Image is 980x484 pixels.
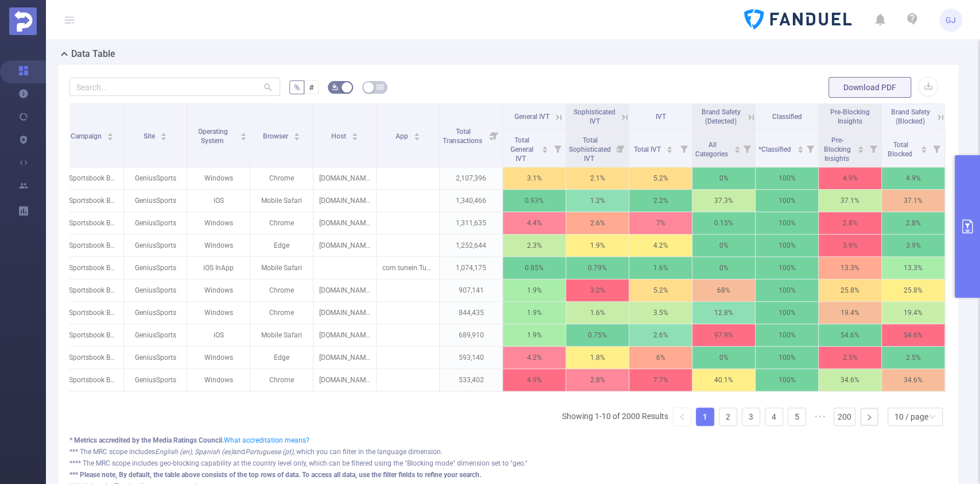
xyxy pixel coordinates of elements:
[124,167,187,189] p: GeniusSports
[549,130,565,167] i: Filter menu
[294,136,300,139] i: icon: caret-down
[542,144,548,148] i: icon: caret-up
[155,448,233,456] i: English (en), Spanish (es)
[413,131,420,138] div: Sort
[696,408,714,425] a: 1
[69,78,280,96] input: Search...
[666,144,673,151] div: Sort
[124,190,187,212] p: GeniusSports
[187,347,250,368] p: Windows
[719,408,737,426] li: 2
[440,302,502,324] p: 844,435
[124,369,187,391] p: GeniusSports
[819,347,881,368] p: 2.5%
[313,190,376,212] p: [DOMAIN_NAME]
[61,302,123,324] p: "Sportsbook Beta Testing" [280108]
[692,279,755,301] p: 68%
[313,347,376,368] p: [DOMAIN_NAME]
[566,324,629,346] p: 0.75%
[486,104,502,167] i: Filter menu
[921,148,927,152] i: icon: caret-down
[629,190,692,212] p: 2.2%
[331,132,348,140] span: Host
[61,235,123,256] p: "Sportsbook Beta Testing" [280108]
[756,347,818,368] p: 100%
[514,113,549,121] span: General IVT
[797,144,804,151] div: Sort
[224,436,309,444] a: What accreditation means?
[667,144,673,148] i: icon: caret-up
[891,108,930,125] span: Brand Safety (Blocked)
[250,235,313,256] p: Edge
[440,369,502,391] p: 533,402
[866,414,873,421] i: icon: right
[414,131,420,135] i: icon: caret-up
[69,470,947,480] div: *** Please note, By default, the table above consists of the top rows of data. To access all data...
[566,369,629,391] p: 2.8%
[929,413,936,421] i: icon: down
[351,131,358,138] div: Sort
[656,113,666,121] span: IVT
[541,144,548,151] div: Sort
[811,408,829,426] li: Next 5 Pages
[882,235,944,256] p: 3.9%
[566,167,629,189] p: 2.1%
[819,257,881,279] p: 13.3%
[313,302,376,324] p: [DOMAIN_NAME]
[882,167,944,189] p: 4.9%
[692,167,755,189] p: 0%
[124,302,187,324] p: GeniusSports
[574,108,615,125] span: Sophisticated IVT
[61,324,123,346] p: "Sportsbook Beta Testing" [280108]
[676,130,692,167] i: Filter menu
[865,130,881,167] i: Filter menu
[788,408,805,425] a: 5
[440,212,502,234] p: 1,311,635
[679,413,685,420] i: icon: left
[443,128,484,145] span: Total Transactions
[245,448,293,456] i: Portuguese (pt)
[187,369,250,391] p: Windows
[503,324,565,346] p: 1.9%
[250,212,313,234] p: Chrome
[692,212,755,234] p: 0.15%
[187,279,250,301] p: Windows
[629,347,692,368] p: 6%
[187,190,250,212] p: iOS
[250,369,313,391] p: Chrome
[734,144,740,148] i: icon: caret-up
[629,279,692,301] p: 5.2%
[332,83,339,90] i: icon: bg-colors
[250,190,313,212] p: Mobile Safari
[61,167,123,189] p: "Sportsbook Beta Testing" [280108]
[61,279,123,301] p: "Sportsbook Beta Testing" [280108]
[352,136,358,139] i: icon: caret-down
[702,108,741,125] span: Brand Safety (Detected)
[293,131,300,138] div: Sort
[692,257,755,279] p: 0%
[819,302,881,324] p: 19.4%
[797,144,803,148] i: icon: caret-up
[566,190,629,212] p: 1.2%
[765,408,783,426] li: 4
[629,257,692,279] p: 1.6%
[440,190,502,212] p: 1,340,466
[629,235,692,256] p: 4.2%
[734,148,740,152] i: icon: caret-down
[313,324,376,346] p: [DOMAIN_NAME]
[742,408,760,426] li: 3
[719,408,737,425] a: 2
[742,408,760,425] a: 3
[107,131,114,135] i: icon: caret-up
[187,212,250,234] p: Windows
[566,235,629,256] p: 1.9%
[198,128,228,145] span: Operating System
[692,347,755,368] p: 0%
[692,369,755,391] p: 40.1%
[562,408,668,426] li: Showing 1-10 of 2000 Results
[667,148,673,152] i: icon: caret-down
[61,347,123,368] p: "Sportsbook Beta Testing" [280108]
[61,212,123,234] p: "Sportsbook Beta Testing" [280108]
[250,347,313,368] p: Edge
[61,369,123,391] p: "Sportsbook Beta Testing" [280108]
